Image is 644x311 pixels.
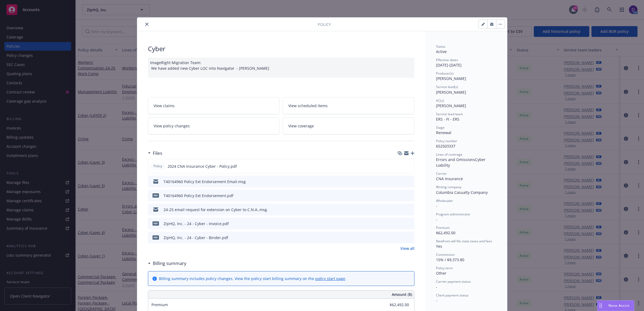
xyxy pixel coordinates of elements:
[436,90,466,95] span: [PERSON_NAME]
[148,260,186,267] div: Billing summary
[436,176,463,181] span: CNA Insurance
[315,276,345,281] a: policy start page
[436,44,445,49] span: Status
[288,103,328,109] span: View scheduled items
[436,190,488,195] span: Columbia Casualty Company
[318,22,331,27] span: Policy
[399,163,403,169] button: download file
[436,171,447,176] span: Carrier
[148,117,280,134] a: View policy changes
[436,225,450,230] span: Premium
[436,144,455,149] span: 652503337
[436,152,462,157] span: Lines of coverage
[436,117,459,122] span: ERS - FI - ERS
[283,117,414,134] a: View coverage
[407,207,412,212] button: preview file
[436,293,469,298] span: Client payment status
[288,123,314,129] span: View coverage
[436,85,458,89] span: Service lead(s)
[399,207,403,212] button: download file
[399,193,403,198] button: download file
[436,266,453,270] span: Policy term
[377,301,412,309] input: 0.00
[153,193,159,197] span: pdf
[148,97,280,114] a: View claims
[159,276,346,281] div: Billing summary includes policy changes. View the policy start billing summary on the .
[164,179,246,184] div: T40164960 Policy Ext Endorsement Email.msg
[168,163,237,169] span: 2024 CNA Insurance Cyber - Policy.pdf
[436,212,470,216] span: Program administrator
[154,123,190,129] span: View policy changes
[436,185,461,189] span: Writing company
[153,164,163,169] span: Policy
[436,298,437,303] span: -
[407,193,412,198] button: preview file
[148,44,414,53] div: Cyber
[407,235,412,240] button: preview file
[436,284,437,289] span: -
[154,103,175,109] span: View claims
[436,112,463,116] span: Service lead team
[436,239,492,243] span: Newfront will file state taxes and fees
[164,221,229,226] div: ZipHQ, Inc. - 24 - Cyber - Invoice.pdf
[436,98,444,103] span: AC(s)
[399,179,403,184] button: download file
[597,300,634,311] button: Nova Assist
[392,292,412,297] span: Amount ($)
[407,179,412,184] button: preview file
[436,58,458,62] span: Effective dates
[153,260,186,267] h3: Billing summary
[608,303,630,308] span: Nova Assist
[436,271,446,276] span: Other
[144,21,150,27] button: close
[597,300,604,311] div: Drag to move
[436,71,453,76] span: Producer(s)
[436,103,466,108] span: [PERSON_NAME]
[399,221,403,226] button: download file
[436,230,455,235] span: $62,492.00
[436,203,437,208] span: -
[436,279,471,284] span: Carrier payment status
[164,193,233,198] div: T40164960 Policy Ext Endorsement.pdf
[436,130,451,135] span: Renewal
[164,235,228,240] div: ZipHQ, Inc. - 24 - Cyber - Binder.pdf
[436,139,457,143] span: Policy number
[436,49,447,54] span: Active
[148,150,162,157] div: Files
[164,207,267,212] div: 24-25 email request for extension on Cyber to C.N.A..msg
[436,217,437,222] span: -
[400,246,414,251] a: View all
[436,257,464,262] span: 15% / $9,373.80
[407,221,412,226] button: preview file
[153,221,159,225] span: pdf
[436,58,496,68] div: [DATE] - [DATE]
[153,150,162,157] h3: Files
[399,235,403,240] button: download file
[283,97,414,114] a: View scheduled items
[436,198,453,203] span: Wholesaler
[436,76,466,81] span: [PERSON_NAME]
[148,58,414,78] div: ImageRight Migration Team: We have added new Cyber LOC into Navigator - [PERSON_NAME]
[407,163,412,169] button: preview file
[436,252,455,257] span: Commission
[436,125,445,130] span: Stage
[153,235,159,239] span: pdf
[151,302,168,307] span: Premium
[436,157,475,162] span: Errors and Omissions
[436,244,442,249] span: Yes
[436,157,487,168] span: Cyber Liability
